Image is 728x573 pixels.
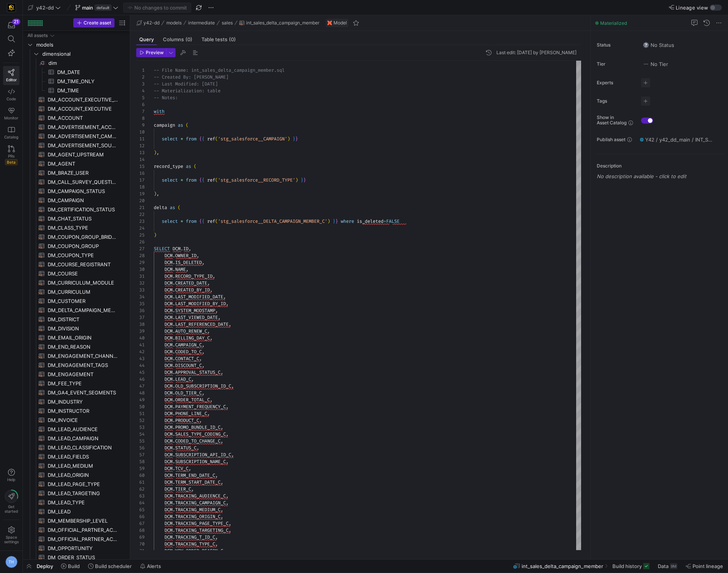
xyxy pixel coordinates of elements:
button: Help [3,465,19,485]
button: Preview [136,48,166,57]
span: delta [154,204,167,211]
a: DM_LEAD_MEDIUM​​​​​​​​​​ [26,461,127,470]
span: Space settings [4,535,19,544]
div: Press SPACE to select this row. [26,196,127,205]
span: y42-dd [143,20,159,26]
button: Build scheduler [85,560,135,573]
div: 2 [136,74,145,80]
a: DM_CUSTOMER​​​​​​​​​​ [26,296,127,306]
div: Press SPACE to select this row. [26,113,127,122]
span: ref [207,218,215,224]
span: 'stg_salesforce__RECORD_TYPE' [218,177,295,183]
div: Press SPACE to select this row. [26,86,127,95]
span: DM_CALL_SURVEY_QUESTION​​​​​​​​​​ [48,178,118,187]
a: DM_ADVERTISEMENT_CAMPAIGN​​​​​​​​​​ [26,132,127,141]
span: from [186,177,196,183]
span: DM_ENGAGEMENT_CHANNEL​​​​​​​​​​ [48,352,118,361]
span: DM_CHAT_STATUS​​​​​​​​​​ [48,214,118,223]
span: DM_TIME​​​​​​​​​ [57,86,118,95]
span: DM_LEAD_TARGETING​​​​​​​​​​ [48,489,118,498]
span: Beta [5,159,18,165]
div: Press SPACE to select this row. [26,77,127,86]
span: DM_LEAD_TYPE​​​​​​​​​​ [48,498,118,507]
span: DM_ORDER_STATUS​​​​​​​​​​ [48,553,118,562]
span: { [202,218,205,224]
div: 15 [136,163,145,170]
span: DM_LEAD_ORIGIN​​​​​​​​​​ [48,471,118,480]
button: y42-dd [26,3,63,13]
span: DM_DATE​​​​​​​​​ [57,68,118,77]
a: DM_LEAD_CLASSIFICATION​​​​​​​​​​ [26,443,127,452]
span: select [162,218,178,224]
a: DM_EMAIL_ORIGIN​​​​​​​​​​ [26,333,127,342]
span: ) [295,177,298,183]
button: maindefault [73,3,120,13]
span: Build history [612,563,642,569]
button: Data9M [654,560,681,573]
span: Columns [163,37,192,42]
span: DM_LEAD_PAGE_TYPE​​​​​​​​​​ [48,480,118,489]
a: DM_ADVERTISEMENT_SOURCE​​​​​​​​​​ [26,141,127,150]
span: DM_CURRICULUM​​​​​​​​​​ [48,288,118,296]
span: select [162,177,178,183]
a: DM_BRAZE_USER​​​​​​​​​​ [26,168,127,177]
span: -- Created By: [PERSON_NAME] [154,74,229,80]
div: Press SPACE to select this row. [26,177,127,187]
span: DM_CERTIFICATION_STATUS​​​​​​​​​​ [48,205,118,214]
span: default [95,5,111,11]
span: Point lineage [693,563,723,569]
div: 21 [12,19,20,25]
span: (0) [229,37,236,42]
span: DM_CAMPAIGN_STATUS​​​​​​​​​​ [48,187,118,196]
a: DM_CERTIFICATION_STATUS​​​​​​​​​​ [26,205,127,214]
span: No Tier [643,61,668,67]
a: DM_OFFICIAL_PARTNER_ACCOUNT​​​​​​​​​​ [26,534,127,544]
a: DM_COURSE​​​​​​​​​​ [26,269,127,278]
div: Press SPACE to select this row. [26,31,127,40]
div: Press SPACE to select this row. [26,141,127,150]
span: (0) [185,37,192,42]
span: ) [154,232,156,238]
span: Experts [597,80,635,85]
span: DM_COUPON_GROUP​​​​​​​​​​ [48,242,118,251]
span: DM_INVOICE​​​​​​​​​​ [48,416,118,425]
div: Press SPACE to select this row. [26,40,127,49]
div: 26 [136,238,145,245]
span: int_sales_delta_campaign_member [246,20,319,26]
a: DM_COUPON_GROUP_BRIDGE​​​​​​​​​​ [26,232,127,241]
span: DM_ACCOUNT​​​​​​​​​​ [48,114,118,122]
span: ( [178,204,180,211]
a: DM_ENGAGEMENT_TAGS​​​​​​​​​​ [26,361,127,370]
div: Press SPACE to select this row. [26,187,127,196]
span: DM_LEAD_FIELDS​​​​​​​​​​ [48,452,118,461]
span: DM_COURSE_REGISTRANT​​​​​​​​​​ [48,260,118,269]
span: Tags [597,98,635,104]
span: { [199,177,202,183]
span: DM_COURSE​​​​​​​​​​ [48,269,118,278]
span: Show in Asset Catalog [597,115,627,126]
span: DM_ACCOUNT_EXECUTIVE_UPSTREAM​​​​​​​​​​ [48,95,118,104]
div: All assets [27,33,48,38]
a: Spacesettings [3,523,19,547]
a: DM_LEAD_PAGE_TYPE​​​​​​​​​​ [26,480,127,489]
span: where [341,218,354,224]
a: PRsBeta [3,142,19,168]
span: DM_CLASS_TYPE​​​​​​​​​​ [48,224,118,232]
div: Press SPACE to select this row. [26,168,127,177]
span: Model [333,20,347,26]
span: { [202,136,205,142]
a: DM_LEAD_TYPE​​​​​​​​​​ [26,498,127,507]
img: No status [643,42,649,48]
span: Help [6,477,16,482]
div: 9M [670,563,677,569]
span: } [301,177,303,183]
div: 9 [136,122,145,129]
div: 3 [136,80,145,87]
div: Press SPACE to select this row. [26,95,127,104]
div: 4 [136,87,145,94]
span: ( [215,136,218,142]
span: DM_AGENT_UPSTREAM​​​​​​​​​​ [48,150,118,159]
span: Build [68,563,80,569]
div: 23 [136,218,145,225]
span: DM_TIME_ONLY​​​​​​​​​ [57,77,118,86]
